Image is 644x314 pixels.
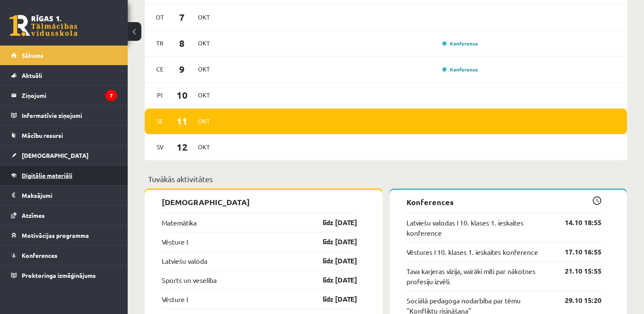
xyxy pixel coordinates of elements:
a: Vēsture I [162,294,188,304]
a: Tava karjeras vīzija, vairāki mīti par nākotnes profesiju izvēli. [406,266,552,286]
a: 21.10 15:55 [552,266,601,276]
span: Se [151,114,169,128]
a: Sākums [11,46,117,65]
span: Okt [195,11,213,24]
span: Konferences [22,251,57,259]
a: līdz [DATE] [308,294,357,304]
span: 8 [169,36,195,50]
span: Digitālie materiāli [22,171,72,179]
a: Atzīmes [11,206,117,225]
a: līdz [DATE] [308,237,357,247]
span: 10 [169,88,195,102]
a: Maksājumi [11,186,117,205]
a: Konference [442,66,478,73]
a: Proktoringa izmēģinājums [11,265,117,285]
a: Vēsture I [162,237,188,247]
span: 7 [169,10,195,24]
a: līdz [DATE] [308,275,357,285]
span: 9 [169,62,195,76]
a: Digitālie materiāli [11,166,117,185]
span: Sākums [22,51,43,59]
a: Rīgas 1. Tālmācības vidusskola [9,15,77,36]
span: Atzīmes [22,211,45,219]
span: Ce [151,63,169,76]
span: 11 [169,114,195,128]
span: Okt [195,37,213,50]
a: Ziņojumi7 [11,86,117,105]
i: 7 [106,90,117,101]
a: līdz [DATE] [308,217,357,228]
span: Proktoringa izmēģinājums [22,271,96,279]
a: Latviešu valoda [162,256,207,266]
span: Okt [195,140,213,154]
legend: Ziņojumi [22,86,117,105]
a: 14.10 18:55 [552,217,601,228]
span: Pi [151,88,169,102]
span: [DEMOGRAPHIC_DATA] [22,151,89,159]
a: Mācību resursi [11,126,117,145]
span: Okt [195,114,213,128]
span: Mācību resursi [22,131,63,139]
a: 17.10 16:55 [552,247,601,257]
span: Sv [151,140,169,154]
a: Konferences [11,245,117,265]
a: Aktuāli [11,66,117,85]
span: Aktuāli [22,71,42,79]
span: Ot [151,11,169,24]
span: Okt [195,63,213,76]
a: Latviešu valodas I 10. klases 1. ieskaites konference [406,217,552,238]
span: Tr [151,37,169,50]
span: Okt [195,88,213,102]
span: 12 [169,140,195,154]
span: Motivācijas programma [22,231,89,239]
p: [DEMOGRAPHIC_DATA] [162,196,357,208]
a: Informatīvie ziņojumi [11,106,117,125]
legend: Maksājumi [22,186,117,205]
a: Vēstures I 10. klases 1. ieskaites konference [406,247,538,257]
a: Matemātika [162,217,197,228]
a: Konference [442,40,478,47]
p: Tuvākās aktivitātes [148,173,624,185]
p: Konferences [406,196,602,208]
a: 29.10 15:20 [552,295,601,305]
a: Motivācijas programma [11,226,117,245]
legend: Informatīvie ziņojumi [22,106,117,125]
a: līdz [DATE] [308,256,357,266]
a: [DEMOGRAPHIC_DATA] [11,146,117,165]
a: Sports un veselība [162,275,217,285]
